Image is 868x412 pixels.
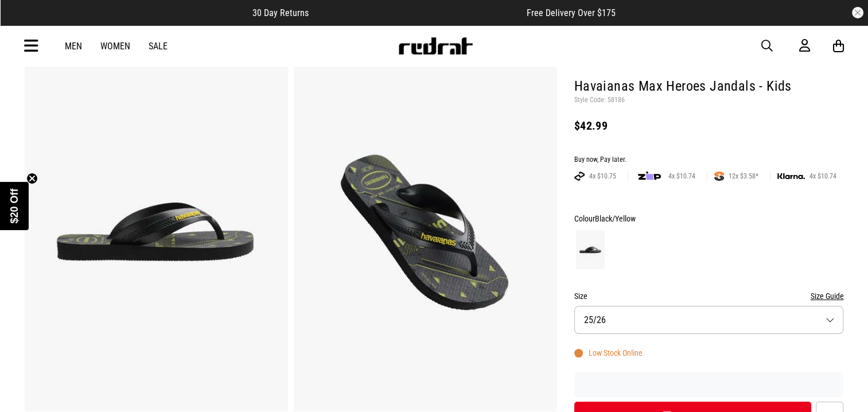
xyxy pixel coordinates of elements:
a: Sale [149,41,168,52]
iframe: Customer reviews powered by Trustpilot [574,379,844,390]
img: zip [638,170,661,182]
button: Open LiveChat chat widget [9,5,44,39]
span: 4x $10.75 [585,172,621,181]
a: Men [65,41,82,52]
img: AFTERPAY [574,172,585,181]
img: Havaianas Max Heroes Jandals - Kids in Black [25,48,288,411]
div: Low Stock Online [574,348,643,357]
span: 12x $3.58* [724,172,763,181]
span: Free Delivery Over $175 [527,7,616,18]
span: 25/26 [584,314,606,325]
span: 30 Day Returns [252,7,309,18]
span: Black/Yellow [595,214,636,223]
button: Close teaser [26,173,38,184]
div: Size [574,289,844,303]
div: Buy now, Pay later. [574,156,844,165]
img: Redrat logo [398,37,473,55]
span: 4x $10.74 [805,172,841,181]
div: $42.99 [574,119,844,133]
img: SPLITPAY [714,172,724,181]
button: 25/26 [574,306,844,334]
iframe: Customer reviews powered by Trustpilot [332,7,504,18]
img: Havaianas Max Heroes Jandals - Kids in Black [294,48,557,411]
button: Size Guide [810,289,843,303]
p: Style Code: 58186 [574,96,844,105]
div: Colour [574,212,844,226]
img: KLARNA [777,173,805,180]
span: 4x $10.74 [664,172,700,181]
img: Black/Yellow [576,230,605,269]
h1: Havaianas Max Heroes Jandals - Kids [574,77,844,96]
span: $20 Off [9,188,20,223]
a: Women [100,41,130,52]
